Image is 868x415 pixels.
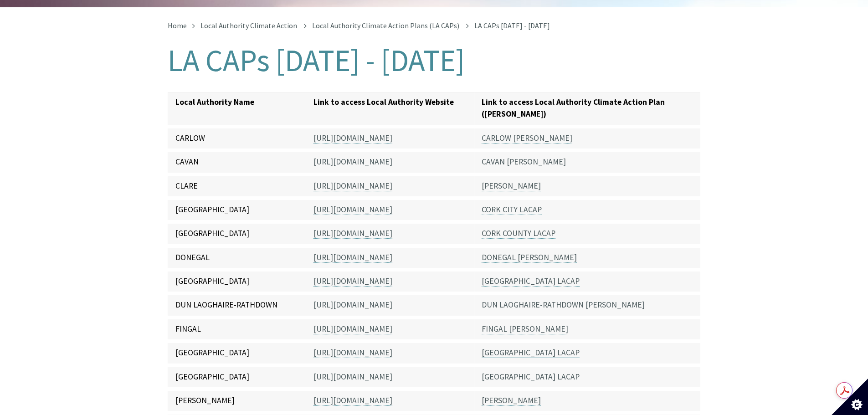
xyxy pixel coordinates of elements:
[313,348,392,358] a: [URL][DOMAIN_NAME]
[312,21,459,30] a: Local Authority Climate Action Plans (LA CAPs)
[482,157,566,167] a: CAVAN [PERSON_NAME]
[482,205,542,215] a: CORK CITY LACAP
[482,372,580,382] a: [GEOGRAPHIC_DATA] LACAP
[482,276,580,287] a: [GEOGRAPHIC_DATA] LACAP
[313,276,392,287] a: [URL][DOMAIN_NAME]
[168,318,306,341] td: FINGAL
[313,181,392,191] a: [URL][DOMAIN_NAME]
[168,174,306,198] td: CLARE
[313,372,392,382] a: [URL][DOMAIN_NAME]
[168,365,306,389] td: [GEOGRAPHIC_DATA]
[482,97,665,119] strong: Link to access Local Authority Climate Action Plan ([PERSON_NAME])
[313,324,392,334] a: [URL][DOMAIN_NAME]
[168,150,306,174] td: CAVAN
[482,181,541,191] a: [PERSON_NAME]
[482,324,568,334] a: FINGAL [PERSON_NAME]
[175,97,254,107] strong: Local Authority Name
[313,157,392,167] a: [URL][DOMAIN_NAME]
[482,133,572,143] a: CARLOW [PERSON_NAME]
[482,228,555,239] a: CORK COUNTY LACAP
[313,97,454,107] strong: Link to access Local Authority Website
[168,389,306,413] td: [PERSON_NAME]
[313,300,392,310] a: [URL][DOMAIN_NAME]
[313,395,392,406] a: [URL][DOMAIN_NAME]
[168,341,306,365] td: [GEOGRAPHIC_DATA]
[482,300,645,310] a: DUN LAOGHAIRE-RATHDOWN [PERSON_NAME]
[168,127,306,150] td: CARLOW
[168,21,187,30] a: Home
[313,205,392,215] a: [URL][DOMAIN_NAME]
[482,395,541,406] a: [PERSON_NAME]
[168,222,306,246] td: [GEOGRAPHIC_DATA]
[168,293,306,317] td: DUN LAOGHAIRE-RATHDOWN
[168,270,306,293] td: [GEOGRAPHIC_DATA]
[832,379,868,415] button: Set cookie preferences
[482,252,577,263] a: DONEGAL [PERSON_NAME]
[313,252,392,263] a: [URL][DOMAIN_NAME]
[168,44,701,77] h1: LA CAPs [DATE] - [DATE]
[482,348,580,358] a: [GEOGRAPHIC_DATA] LACAP
[474,21,550,30] span: LA CAPs [DATE] - [DATE]
[200,21,297,30] a: Local Authority Climate Action
[168,198,306,222] td: [GEOGRAPHIC_DATA]
[313,228,392,239] a: [URL][DOMAIN_NAME]
[313,133,392,143] a: [URL][DOMAIN_NAME]
[168,246,306,270] td: DONEGAL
